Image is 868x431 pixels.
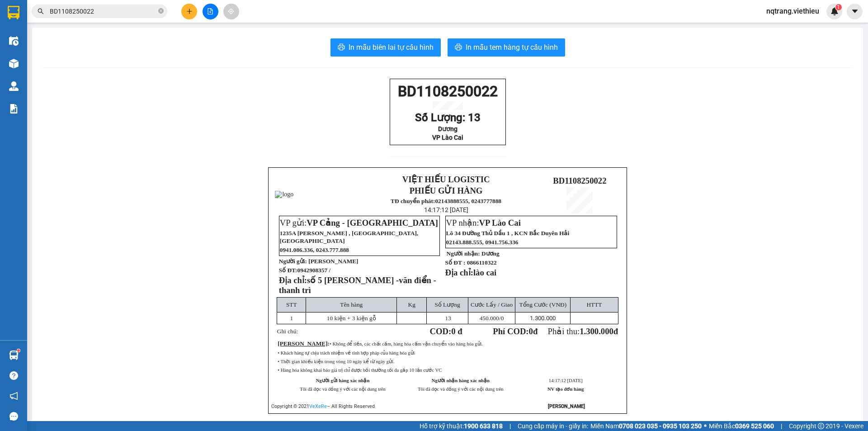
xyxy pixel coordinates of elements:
[709,421,774,431] span: Miền Bắc
[519,301,566,308] span: Tổng Cước (VNĐ)
[398,83,498,100] span: BD1108250022
[402,175,490,184] strong: VIỆT HIẾU LOGISTIC
[446,218,521,227] span: VP nhận:
[549,378,583,383] span: 14:17:12 [DATE]
[553,176,606,185] span: BD1108250022
[158,8,164,14] span: close-circle
[455,43,462,52] span: printer
[735,422,774,430] strong: 0369 525 060
[418,387,504,392] span: Tôi đã đọc và đồng ý với các nội dung trên
[420,421,503,431] span: Hỗ trợ kỹ thuật:
[509,421,511,431] span: |
[445,268,473,277] strong: Địa chỉ:
[286,301,297,308] span: STT
[548,403,585,409] strong: [PERSON_NAME]
[408,301,415,308] span: Kg
[50,6,156,16] input: Tìm tên, số ĐT hoặc mã đơn
[445,259,466,266] strong: Số ĐT :
[300,387,386,392] span: Tôi đã đọc và đồng ý với các nội dung trên
[297,267,330,274] span: 0942908357 /
[278,368,442,373] span: • Hàng hóa không khai báo giá trị chỉ được bồi thường tối đa gấp 10 lần cước VC
[481,250,500,257] span: Dương
[280,230,418,244] span: 1235A [PERSON_NAME] , [GEOGRAPHIC_DATA], [GEOGRAPHIC_DATA]
[847,4,863,19] button: caret-down
[338,43,345,52] span: printer
[451,327,462,336] span: 0 đ
[308,258,358,265] span: [PERSON_NAME]
[759,5,826,17] span: nqtrang.viethieu
[290,315,293,322] span: 1
[467,259,497,266] span: 0866110322
[837,4,840,10] span: 1
[279,258,307,265] strong: Người gửi:
[307,218,438,227] span: VP Cảng - [GEOGRAPHIC_DATA]
[278,340,327,347] span: [PERSON_NAME]
[830,7,839,15] img: icon-new-feature
[548,327,618,336] span: Phải thu:
[835,4,842,10] sup: 1
[473,268,496,277] span: lào cai
[38,8,44,14] span: search
[445,315,451,322] span: 13
[438,125,458,133] span: Dương
[851,7,859,15] span: caret-down
[9,392,18,400] span: notification
[330,341,483,346] span: • Không để tiền, các chất cấm, hàng hóa cấm vận chuyển vào hàng hóa gửi.
[480,315,499,322] span: 450.000
[278,350,415,355] span: • Khách hàng tự chịu trách nhiệm về tính hợp pháp của hàng hóa gửi
[9,81,19,91] img: warehouse-icon
[448,38,565,57] button: printerIn mẫu tem hàng tự cấu hình
[203,4,218,19] button: file-add
[818,423,824,429] span: copyright
[327,315,376,322] span: 10 kiện + 3 kiện gỗ
[279,275,307,285] strong: Địa chỉ:
[529,327,533,336] span: 0
[207,8,213,14] span: file-add
[580,327,613,336] span: 1.300.000
[518,421,588,431] span: Cung cấp máy in - giấy in:
[446,230,570,237] span: Lô 34 Đường Thủ Dầu 1 , KCN Bắc Duyên Hải
[432,134,463,141] span: VP Lào Cai
[17,349,20,352] sup: 1
[781,421,782,431] span: |
[9,371,18,380] span: question-circle
[704,424,707,428] span: ⚪️
[424,206,468,213] span: 14:17:12 [DATE]
[547,387,584,392] strong: NV tạo đơn hàng
[415,111,481,124] span: Số Lượng: 13
[464,422,503,430] strong: 1900 633 818
[430,327,462,336] strong: COD:
[280,218,438,227] span: VP gửi:
[271,403,375,409] span: Copyright © 2021 – All Rights Reserved
[279,267,330,274] strong: Số ĐT:
[228,8,234,14] span: aim
[278,359,394,364] span: • Thời gian khiếu kiện trong vòng 10 ngày kể từ ngày gửi.
[8,6,19,19] img: logo-vxr
[471,301,513,308] span: Cước Lấy / Giao
[590,421,702,431] span: Miền Nam
[316,378,370,383] strong: Người gửi hàng xác nhận
[349,42,434,53] span: In mẫu biên lai tự cấu hình
[223,4,239,19] button: aim
[435,198,501,204] strong: 02143888555, 0243777888
[447,250,480,257] strong: Người nhận:
[466,42,558,53] span: In mẫu tem hàng tự cấu hình
[619,422,702,430] strong: 0708 023 035 - 0935 103 250
[613,327,618,336] span: đ
[9,36,19,46] img: warehouse-icon
[9,59,19,68] img: warehouse-icon
[410,186,483,195] strong: PHIẾU GỬI HÀNG
[9,412,18,421] span: message
[277,328,298,335] span: Ghi chú:
[309,403,327,409] a: VeXeRe
[391,198,435,204] strong: TĐ chuyển phát:
[186,8,193,14] span: plus
[275,191,293,198] img: logo
[530,315,556,322] span: 1.300.000
[280,246,349,253] span: 0941.086.336, 0243.777.888
[278,340,330,347] span: :
[446,239,519,246] span: 02143.888.555, 0941.756.336
[330,38,441,57] button: printerIn mẫu biên lai tự cấu hình
[340,301,363,308] span: Tên hàng
[493,327,538,336] strong: Phí COD: đ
